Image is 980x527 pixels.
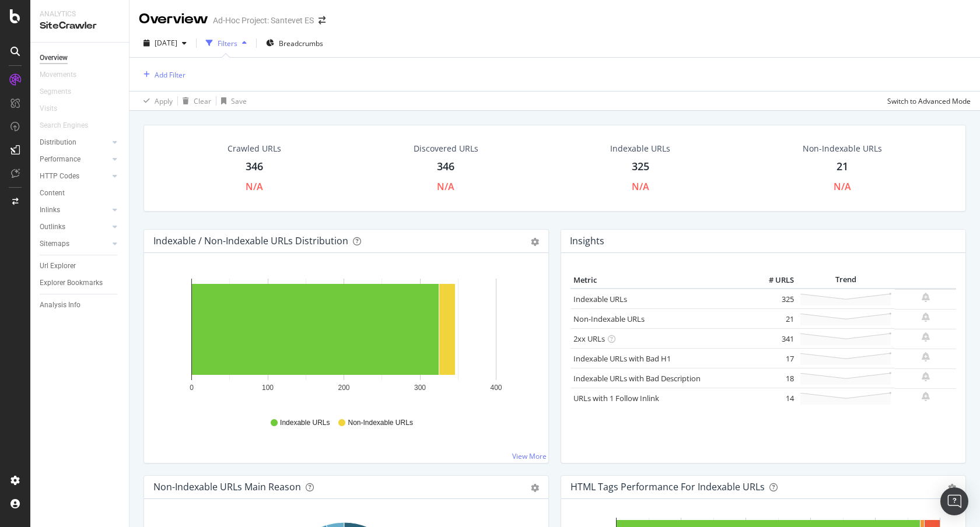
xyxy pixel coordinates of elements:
button: Apply [139,92,173,110]
div: Inlinks [40,204,60,216]
a: Overview [40,52,121,64]
div: Performance [40,153,80,166]
div: Analysis Info [40,299,80,311]
button: Filters [201,34,251,52]
a: Outlinks [40,221,109,233]
a: Explorer Bookmarks [40,277,121,289]
div: bell-plus [922,293,930,302]
svg: A chart. [153,272,535,407]
div: Non-Indexable URLs Main Reason [153,481,301,493]
button: Add Filter [139,68,185,82]
div: Add Filter [155,70,185,80]
span: 2025 Aug. 27th [155,38,177,48]
div: Analytics [40,9,120,19]
a: Indexable URLs with Bad Description [573,373,701,384]
div: Filters [218,38,237,48]
div: SiteCrawler [40,19,120,33]
td: 341 [750,329,797,349]
a: Search Engines [40,120,100,132]
div: bell-plus [922,392,930,401]
span: Indexable URLs [280,418,330,428]
div: gear [531,484,539,492]
div: Segments [40,86,71,98]
div: Discovered URLs [414,143,478,154]
span: Breadcrumbs [279,38,323,48]
div: HTTP Codes [40,170,79,182]
a: Analysis Info [40,299,121,311]
a: Url Explorer [40,260,121,272]
div: Visits [40,103,57,115]
a: Content [40,187,121,199]
td: 17 [750,349,797,368]
div: Distribution [40,136,76,149]
div: N/A [632,180,649,194]
div: 346 [437,159,454,174]
div: Sitemaps [40,238,69,250]
div: bell-plus [922,312,930,322]
div: N/A [246,180,263,194]
div: Save [231,96,247,106]
div: bell-plus [922,332,930,342]
div: gear [531,238,539,246]
div: Clear [194,96,211,106]
div: Search Engines [40,120,88,132]
text: 300 [414,384,426,392]
td: 21 [750,309,797,329]
th: Trend [797,272,895,289]
div: N/A [834,180,851,194]
button: Switch to Advanced Mode [883,92,971,110]
th: Metric [570,272,750,289]
div: arrow-right-arrow-left [318,16,325,24]
h4: Insights [570,233,604,249]
div: gear [948,484,956,492]
div: Apply [155,96,173,106]
div: Ad-Hoc Project: Santevet ES [213,15,314,26]
td: 325 [750,289,797,309]
a: Sitemaps [40,238,109,250]
div: Movements [40,69,76,81]
button: Breadcrumbs [261,34,328,52]
td: 14 [750,388,797,408]
div: Crawled URLs [228,143,281,154]
div: Explorer Bookmarks [40,277,103,289]
div: Overview [40,52,68,64]
span: Non-Indexable URLs [348,418,412,428]
a: Visits [40,103,69,115]
a: Performance [40,153,109,166]
div: Open Intercom Messenger [940,487,968,515]
div: Outlinks [40,221,65,233]
div: Content [40,187,65,199]
div: bell-plus [922,352,930,361]
div: HTML Tags Performance for Indexable URLs [570,481,765,493]
a: HTTP Codes [40,170,109,182]
div: Switch to Advanced Mode [887,96,971,106]
a: View More [512,451,547,461]
td: 18 [750,368,797,388]
text: 200 [338,384,349,392]
div: Overview [139,9,208,29]
div: bell-plus [922,372,930,381]
div: 346 [246,159,263,174]
button: Clear [178,92,211,110]
th: # URLS [750,272,797,289]
text: 400 [490,384,502,392]
a: Distribution [40,136,109,149]
a: URLs with 1 Follow Inlink [573,393,659,403]
div: N/A [437,180,454,194]
a: Non-Indexable URLs [573,314,645,324]
a: 2xx URLs [573,333,605,344]
a: Indexable URLs [573,294,627,304]
text: 100 [262,384,274,392]
div: Indexable URLs [610,143,670,154]
button: Save [216,92,247,110]
text: 0 [190,384,194,392]
div: Url Explorer [40,260,76,272]
a: Indexable URLs with Bad H1 [573,353,671,364]
a: Inlinks [40,204,109,216]
div: 21 [836,159,848,174]
button: [DATE] [139,34,191,52]
div: Non-Indexable URLs [803,143,882,154]
div: Indexable / Non-Indexable URLs Distribution [153,235,348,247]
a: Movements [40,69,88,81]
